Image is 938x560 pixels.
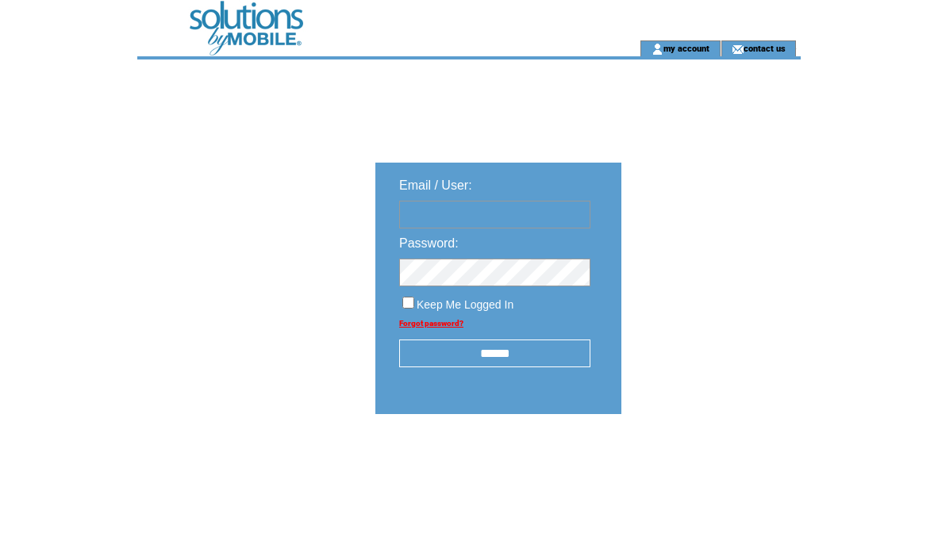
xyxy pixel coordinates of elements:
span: Email / User: [399,178,472,192]
img: account_icon.gif;jsessionid=A93A11AA119FA846D4C158B74B5F9EC4 [652,43,663,56]
img: contact_us_icon.gif;jsessionid=A93A11AA119FA846D4C158B74B5F9EC4 [732,43,744,56]
img: transparent.png;jsessionid=A93A11AA119FA846D4C158B74B5F9EC4 [667,454,747,474]
a: contact us [744,43,786,53]
span: Keep Me Logged In [417,298,513,311]
span: Password: [399,236,459,250]
a: Forgot password? [399,319,463,328]
a: my account [663,43,709,53]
